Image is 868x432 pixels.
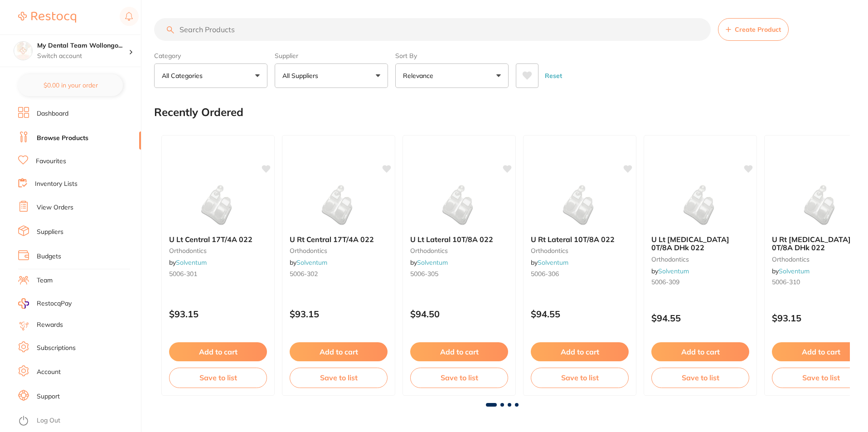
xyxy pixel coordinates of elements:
small: 5006-302 [290,270,388,277]
button: Add to cart [169,342,267,361]
b: U Lt Central 17T/4A 022 [169,235,267,243]
small: orthodontics [410,247,508,254]
button: All Categories [154,63,267,88]
a: RestocqPay [18,298,72,309]
p: $94.55 [531,309,629,319]
a: Solventum [779,267,810,275]
a: Solventum [176,258,207,267]
img: U Rt Lateral 10T/8A 022 [550,183,609,228]
a: Budgets [37,252,61,261]
a: Inventory Lists [35,180,78,189]
button: Save to list [410,368,508,388]
button: Add to cart [290,342,388,361]
b: U Lt Lateral 10T/8A 022 [410,235,508,243]
label: Supplier [275,52,388,60]
p: $94.50 [410,309,508,319]
img: U Rt Cuspid 0T/8A DHk 022 [791,183,850,228]
button: $0.00 in your order [18,74,123,96]
button: Add to cart [651,342,749,361]
span: by [169,258,207,267]
p: $94.55 [651,313,749,323]
span: by [290,258,327,267]
img: Restocq Logo [18,12,76,23]
a: Solventum [417,258,448,267]
small: orthodontics [290,247,388,254]
p: Switch account [37,52,129,61]
button: Save to list [531,368,629,388]
h2: Recently Ordered [154,106,243,119]
a: Solventum [658,267,689,275]
span: by [410,258,448,267]
a: Restocq Logo [18,7,76,28]
button: Save to list [651,368,749,388]
b: U Lt Cuspid 0T/8A DHk 022 [651,235,749,252]
button: Add to cart [531,342,629,361]
button: Relevance [395,63,509,88]
button: Log Out [18,414,138,428]
p: $93.15 [290,309,388,319]
a: Dashboard [37,109,68,118]
label: Sort By [395,52,509,60]
img: My Dental Team Wollongong [14,42,32,60]
p: $93.15 [169,309,267,319]
img: U Lt Central 17T/4A 022 [189,183,247,228]
p: All Suppliers [282,71,322,80]
a: Rewards [37,320,63,330]
button: Save to list [169,368,267,388]
button: Reset [542,63,565,88]
span: by [772,267,810,275]
a: View Orders [37,203,73,212]
label: Category [154,52,267,60]
b: U Rt Central 17T/4A 022 [290,235,388,243]
button: Create Product [718,18,789,41]
small: 5006-305 [410,270,508,277]
small: 5006-306 [531,270,629,277]
small: orthodontics [531,247,629,254]
b: U Rt Lateral 10T/8A 022 [531,235,629,243]
img: U Lt Cuspid 0T/8A DHk 022 [671,183,730,228]
button: Add to cart [410,342,508,361]
img: RestocqPay [18,298,29,309]
span: RestocqPay [37,299,72,308]
a: Log Out [37,416,60,425]
span: by [531,258,568,267]
a: Support [37,392,60,401]
img: U Lt Lateral 10T/8A 022 [430,183,489,228]
small: 5006-301 [169,270,267,277]
span: by [651,267,689,275]
a: Suppliers [37,228,63,237]
a: Account [37,368,61,377]
a: Solventum [296,258,327,267]
a: Browse Products [37,134,88,143]
small: orthodontics [169,247,267,254]
button: All Suppliers [275,63,388,88]
p: All Categories [162,71,206,80]
small: orthodontics [651,256,749,263]
small: 5006-309 [651,278,749,286]
button: Save to list [290,368,388,388]
input: Search Products [154,18,711,41]
span: Create Product [735,26,781,33]
a: Subscriptions [37,344,76,353]
a: Team [37,276,53,285]
a: Solventum [538,258,568,267]
p: Relevance [403,71,437,80]
h4: My Dental Team Wollongong [37,41,129,50]
a: Favourites [36,157,66,166]
img: U Rt Central 17T/4A 022 [309,183,368,228]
